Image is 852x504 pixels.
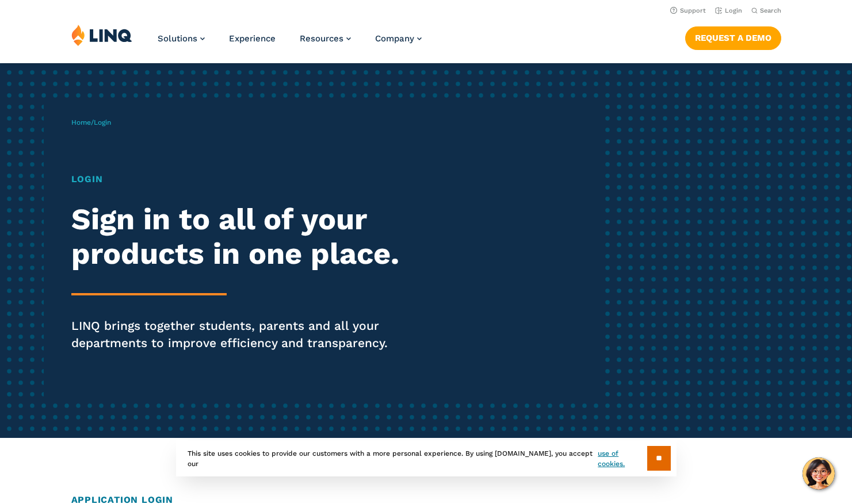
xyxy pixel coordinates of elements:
[71,317,400,352] p: LINQ brings together students, parents and all your departments to improve efficiency and transpa...
[94,118,111,126] span: Login
[598,448,647,469] a: use of cookies.
[71,118,111,126] span: /
[751,6,781,15] button: Open Search Bar
[71,118,91,126] a: Home
[300,33,343,44] span: Resources
[71,172,400,186] h1: Login
[158,33,205,44] a: Solutions
[71,202,400,271] h2: Sign in to all of your products in one place.
[158,33,197,44] span: Solutions
[685,24,781,49] nav: Button Navigation
[670,7,706,14] a: Support
[229,33,276,44] a: Experience
[300,33,351,44] a: Resources
[375,33,422,44] a: Company
[375,33,414,44] span: Company
[71,24,132,46] img: LINQ | K‑12 Software
[760,7,781,14] span: Search
[685,26,781,49] a: Request a Demo
[158,24,422,62] nav: Primary Navigation
[715,7,742,14] a: Login
[176,440,677,476] div: This site uses cookies to provide our customers with a more personal experience. By using [DOMAIN...
[803,457,835,490] button: Hello, have a question? Let’s chat.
